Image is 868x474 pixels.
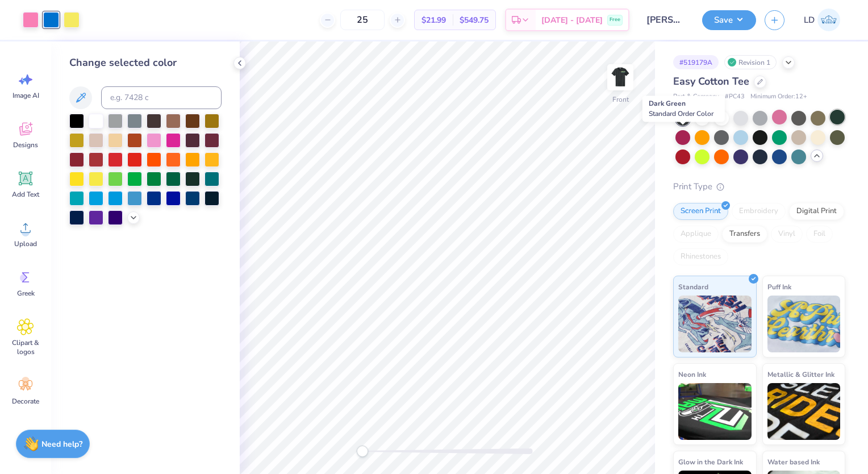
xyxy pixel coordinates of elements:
span: Add Text [12,190,39,199]
span: Clipart & logos [7,338,44,356]
div: Print Type [673,180,845,193]
div: Change selected color [69,55,222,70]
div: Embroidery [732,203,786,220]
span: [DATE] - [DATE] [541,14,603,26]
input: – – [340,10,385,30]
img: Standard [678,296,752,352]
span: Standard [678,281,708,293]
input: Untitled Design [638,9,694,31]
span: Greek [17,289,35,298]
span: Neon Ink [678,368,706,380]
img: Metallic & Glitter Ink [767,383,841,440]
strong: Need help? [41,439,82,450]
span: Water based Ink [767,456,820,468]
div: Dark Green [642,95,725,122]
img: Neon Ink [678,383,752,440]
img: Puff Ink [767,296,841,352]
span: Easy Cotton Tee [673,74,749,88]
span: Standard Order Color [649,109,713,118]
span: Puff Ink [767,281,791,293]
span: Upload [14,239,37,248]
span: Designs [13,140,38,149]
span: Free [610,16,620,24]
span: LD [804,14,815,27]
span: Glow in the Dark Ink [678,456,743,468]
span: Metallic & Glitter Ink [767,368,834,380]
div: Digital Print [789,203,844,220]
span: Decorate [12,397,39,406]
div: Accessibility label [357,446,368,457]
div: Vinyl [771,226,803,243]
span: Minimum Order: 12 + [750,92,807,102]
div: Foil [806,226,833,243]
button: Save [702,10,756,30]
img: Front [609,66,632,89]
div: Screen Print [673,203,728,220]
img: Lexus Diaz [817,9,840,31]
span: Image AI [12,91,39,100]
div: # 519179A [673,55,719,69]
div: Transfers [722,226,767,243]
div: Front [612,94,629,105]
input: e.g. 7428 c [101,86,222,109]
div: Revision 1 [724,55,777,69]
span: # PC43 [725,92,745,102]
span: $549.75 [460,14,489,26]
a: LD [799,9,845,31]
span: $21.99 [422,14,446,26]
div: Rhinestones [673,248,728,265]
div: Applique [673,226,719,243]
